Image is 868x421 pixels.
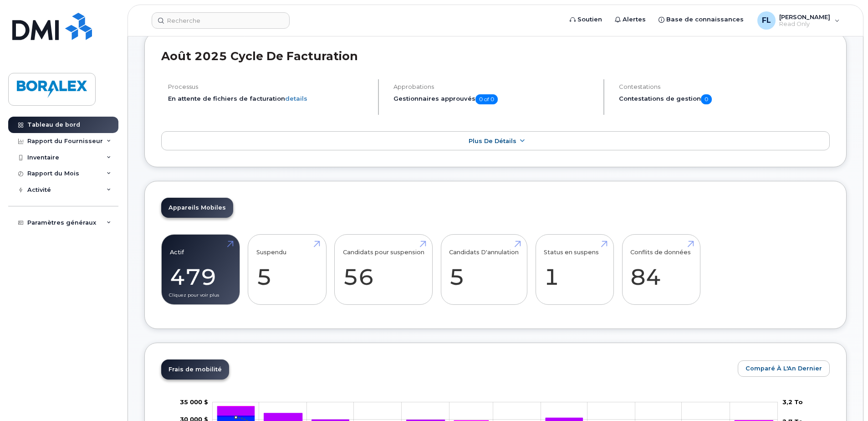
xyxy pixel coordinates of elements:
span: [PERSON_NAME] [779,13,830,21]
a: Frais de mobilité [161,359,229,380]
span: Soutien [577,15,602,24]
button: Comparé à l'An Dernier [738,360,830,377]
span: FL [762,15,771,26]
tspan: 35 000 $ [180,398,208,406]
a: Candidats pour suspension 56 [343,240,424,300]
tspan: 3,2 To [782,398,803,406]
h2: août 2025 Cycle de facturation [161,49,830,63]
a: Actif 479 [170,240,231,300]
a: Suspendu 5 [256,240,318,300]
a: Status en suspens 1 [544,240,605,300]
a: Conflits de données 84 [630,240,692,300]
a: Soutien [563,10,608,29]
a: Candidats D'annulation 5 [449,240,519,300]
a: details [285,95,307,102]
div: Francois Larocque [751,11,846,30]
span: Plus de détails [469,138,516,144]
span: 0 [701,94,712,104]
h5: Contestations de gestion [619,94,830,104]
a: Alertes [608,10,652,29]
span: Alertes [623,15,646,24]
input: Recherche [152,12,290,29]
span: 0 of 0 [475,94,498,104]
h4: Contestations [619,83,830,90]
a: Appareils Mobiles [161,198,233,218]
li: En attente de fichiers de facturation [168,94,370,103]
h4: Approbations [393,83,596,90]
h5: Gestionnaires approuvés [393,94,596,104]
span: Base de connaissances [666,15,744,24]
h4: Processus [168,83,370,90]
g: 0 $ [180,398,208,406]
span: Read Only [779,21,830,28]
span: Comparé à l'An Dernier [745,364,822,373]
a: Base de connaissances [652,10,750,29]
